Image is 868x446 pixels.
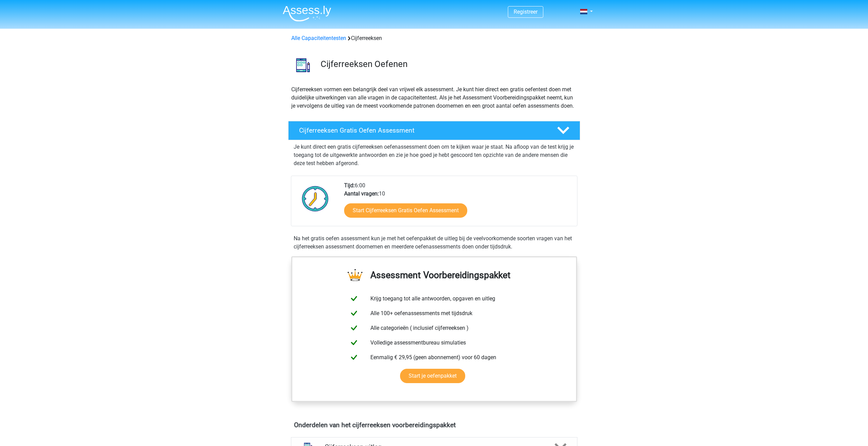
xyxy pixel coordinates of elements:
[344,203,467,218] a: Start Cijferreeksen Gratis Oefen Assessment
[291,234,577,251] div: Na het gratis oefen assessment kun je met het oefenpakket de uitleg bij de veelvoorkomende soorte...
[298,181,333,216] img: Klok
[291,85,577,110] p: Cijferreeksen vormen een belangrijk deel van vrijwel elk assessment. Je kunt hier direct een grat...
[294,143,575,167] p: Je kunt direct een gratis cijferreeksen oefenassessment doen om te kijken waar je staat. Na afloo...
[289,51,318,80] img: cijferreeksen
[291,35,346,41] a: Alle Capaciteitentesten
[514,9,538,15] a: Registreer
[283,5,331,22] img: Assessly
[299,126,546,134] h4: Cijferreeksen Gratis Oefen Assessment
[321,59,575,69] h3: Cijferreeksen Oefenen
[294,421,574,429] h4: Onderdelen van het cijferreeksen voorbereidingspakket
[344,182,355,189] b: Tijd:
[344,190,379,197] b: Aantal vragen:
[289,34,580,42] div: Cijferreeksen
[400,369,465,383] a: Start je oefenpakket
[285,121,583,140] a: Cijferreeksen Gratis Oefen Assessment
[339,181,577,226] div: 6:00 10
